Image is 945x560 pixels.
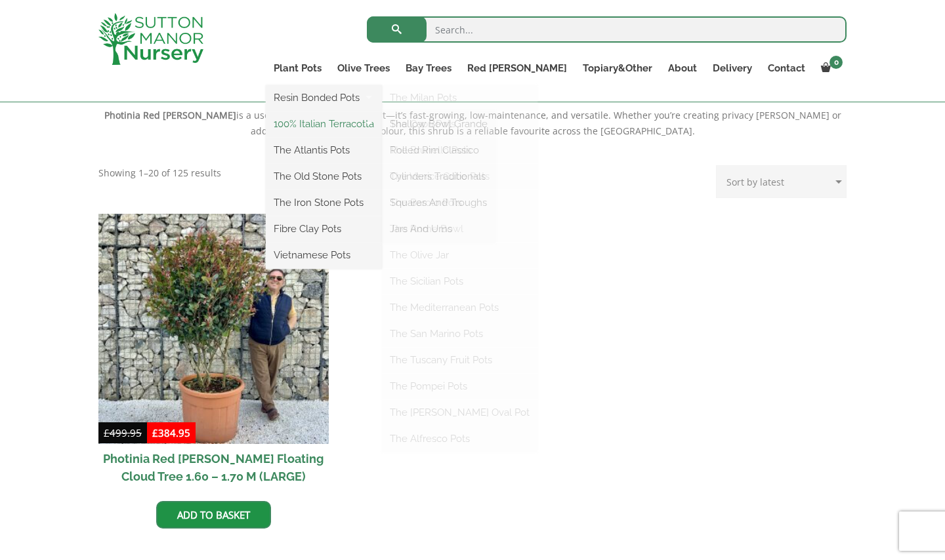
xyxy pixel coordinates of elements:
[382,350,537,370] a: The Tuscany Fruit Pots
[382,403,537,422] a: The [PERSON_NAME] Oval Pot
[382,219,495,239] a: Jars And Urns
[104,426,142,439] bdi: 499.95
[660,59,705,77] a: About
[266,219,382,239] a: Fibre Clay Pots
[156,501,271,529] a: Add to basket: “Photinia Red Robin Floating Cloud Tree 1.60 - 1.70 M (LARGE)”
[382,193,495,212] a: Squares And Troughs
[382,88,537,108] a: The Milan Pots
[382,114,495,134] a: Shallow Bowl Grande
[104,109,236,121] b: Photinia Red [PERSON_NAME]
[382,298,537,317] a: The Mediterranean Pots
[266,114,382,134] a: 100% Italian Terracotta
[266,140,382,160] a: The Atlantis Pots
[98,444,329,491] h2: Photinia Red [PERSON_NAME] Floating Cloud Tree 1.60 – 1.70 M (LARGE)
[705,59,760,77] a: Delivery
[104,426,110,439] span: £
[382,245,537,265] a: The Olive Jar
[367,16,847,43] input: Search...
[459,59,575,77] a: Red [PERSON_NAME]
[266,59,329,77] a: Plant Pots
[98,214,329,491] a: Sale! Photinia Red [PERSON_NAME] Floating Cloud Tree 1.60 – 1.70 M (LARGE)
[382,140,495,160] a: Rolled Rim Classico
[236,109,841,137] span: is a useful and good-looking plant—it’s fast-growing, low-maintenance, and versatile. Whether you...
[329,59,398,77] a: Olive Trees
[98,165,221,181] p: Showing 1–20 of 125 results
[382,167,495,186] a: Cylinders Traditionals
[382,429,537,449] a: The Alfresco Pots
[829,56,843,69] span: 0
[382,324,537,344] a: The San Marino Pots
[382,376,537,396] a: The Pompei Pots
[813,59,847,77] a: 0
[716,165,847,198] select: Shop order
[266,88,382,108] a: Resin Bonded Pots
[266,193,382,212] a: The Iron Stone Pots
[152,426,190,439] bdi: 384.95
[98,214,329,444] img: Photinia Red Robin Floating Cloud Tree 1.60 - 1.70 M (LARGE)
[575,59,660,77] a: Topiary&Other
[382,271,537,291] a: The Sicilian Pots
[152,426,158,439] span: £
[266,245,382,265] a: Vietnamese Pots
[760,59,813,77] a: Contact
[266,167,382,186] a: The Old Stone Pots
[398,59,459,77] a: Bay Trees
[98,13,203,65] img: logo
